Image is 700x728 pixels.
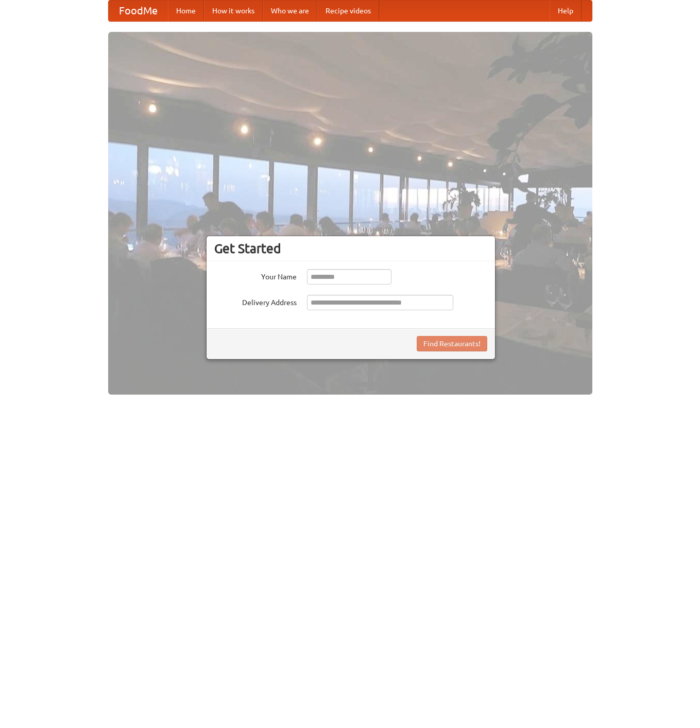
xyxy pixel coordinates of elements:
[109,1,168,21] a: FoodMe
[214,241,487,256] h3: Get Started
[417,336,487,351] button: Find Restaurants!
[214,295,297,308] label: Delivery Address
[204,1,263,21] a: How it works
[317,1,379,21] a: Recipe videos
[168,1,204,21] a: Home
[550,1,582,21] a: Help
[214,269,297,282] label: Your Name
[263,1,317,21] a: Who we are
